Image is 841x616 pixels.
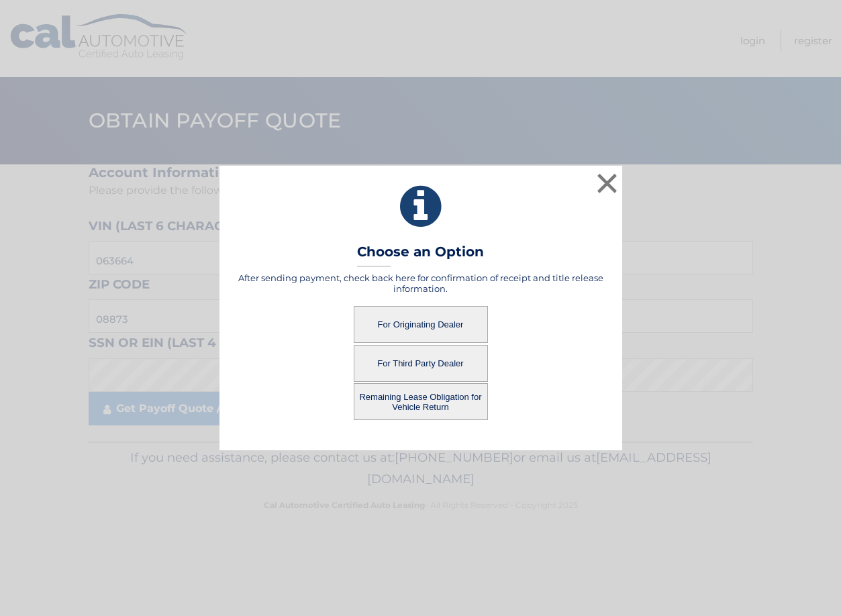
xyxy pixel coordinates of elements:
[354,383,488,420] button: Remaining Lease Obligation for Vehicle Return
[354,345,488,382] button: For Third Party Dealer
[354,306,488,343] button: For Originating Dealer
[594,170,621,197] button: ×
[236,272,605,294] h5: After sending payment, check back here for confirmation of receipt and title release information.
[357,244,484,267] h3: Choose an Option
